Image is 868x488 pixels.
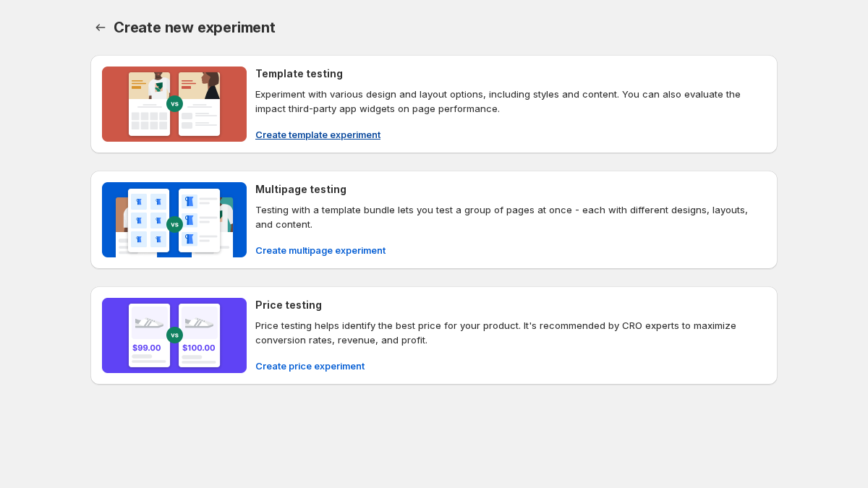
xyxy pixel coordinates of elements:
[255,127,380,142] span: Create template experiment
[102,298,247,373] img: Price testing
[255,298,322,312] h4: Price testing
[114,19,276,36] span: Create new experiment
[102,182,247,257] img: Multipage testing
[90,17,111,38] button: Back
[247,123,389,146] button: Create template experiment
[255,243,386,257] span: Create multipage experiment
[255,182,346,197] h4: Multipage testing
[102,67,247,142] img: Template testing
[247,354,373,377] button: Create price experiment
[255,87,766,116] p: Experiment with various design and layout options, including styles and content. You can also eva...
[255,359,365,373] span: Create price experiment
[255,318,766,347] p: Price testing helps identify the best price for your product. It's recommended by CRO experts to ...
[255,67,343,81] h4: Template testing
[255,202,766,231] p: Testing with a template bundle lets you test a group of pages at once - each with different desig...
[247,239,394,262] button: Create multipage experiment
